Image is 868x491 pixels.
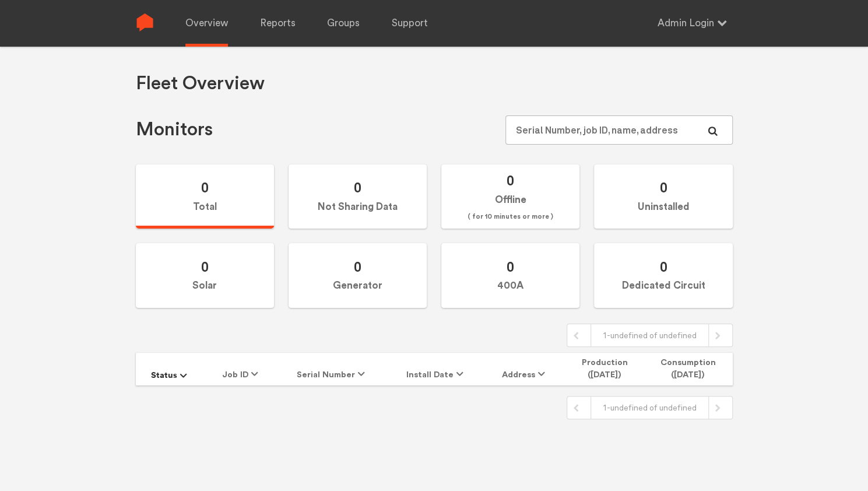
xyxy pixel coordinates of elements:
[659,179,667,196] span: 0
[278,353,389,385] th: Serial Number
[594,243,732,308] label: Dedicated Circuit
[136,72,265,96] h1: Fleet Overview
[441,243,579,308] label: 400A
[441,164,579,229] label: Offline
[594,164,732,229] label: Uninstalled
[207,353,278,385] th: Job ID
[505,115,732,145] input: Serial Number, job ID, name, address
[201,258,209,275] span: 0
[136,118,213,142] h1: Monitors
[136,243,274,308] label: Solar
[591,397,709,419] div: 1-undefined of undefined
[565,353,643,385] th: Production ([DATE])
[507,258,514,275] span: 0
[389,353,486,385] th: Install Date
[507,172,514,189] span: 0
[591,324,709,346] div: 1-undefined of undefined
[354,258,361,275] span: 0
[468,210,553,224] span: ( for 10 minutes or more )
[486,353,565,385] th: Address
[643,353,732,385] th: Consumption ([DATE])
[354,179,361,196] span: 0
[289,243,427,308] label: Generator
[136,353,207,385] th: Status
[136,164,274,229] label: Total
[289,164,427,229] label: Not Sharing Data
[659,258,667,275] span: 0
[136,13,154,31] img: Sense Logo
[201,179,209,196] span: 0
